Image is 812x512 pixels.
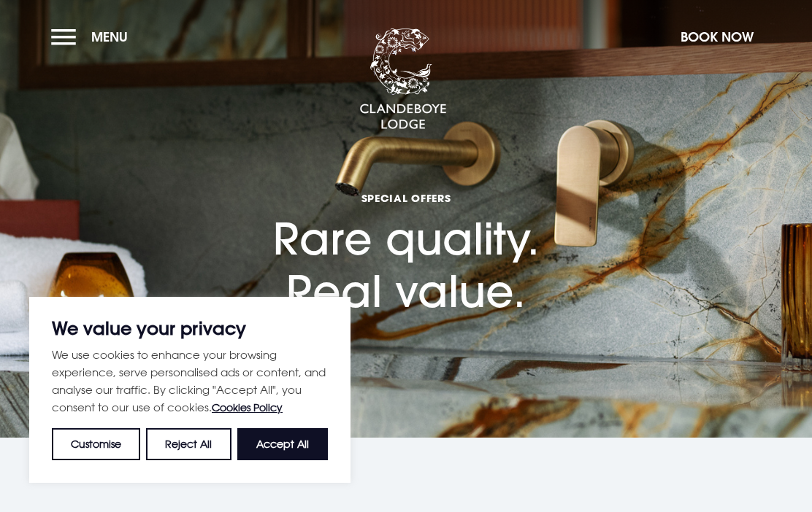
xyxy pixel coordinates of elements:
span: Menu [91,28,128,45]
span: Special Offers [273,191,540,205]
a: Cookies Policy [212,401,283,414]
p: We use cookies to enhance your browsing experience, serve personalised ads or content, and analys... [52,346,328,416]
h1: Rare quality. Real value. [273,128,540,317]
button: Customise [52,428,140,460]
p: We value your privacy [52,319,328,337]
button: Menu [51,21,135,53]
div: We value your privacy [29,297,351,483]
img: Clandeboye Lodge [359,28,447,131]
button: Reject All [146,428,231,460]
button: Accept All [237,428,328,460]
button: Book Now [673,21,761,53]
